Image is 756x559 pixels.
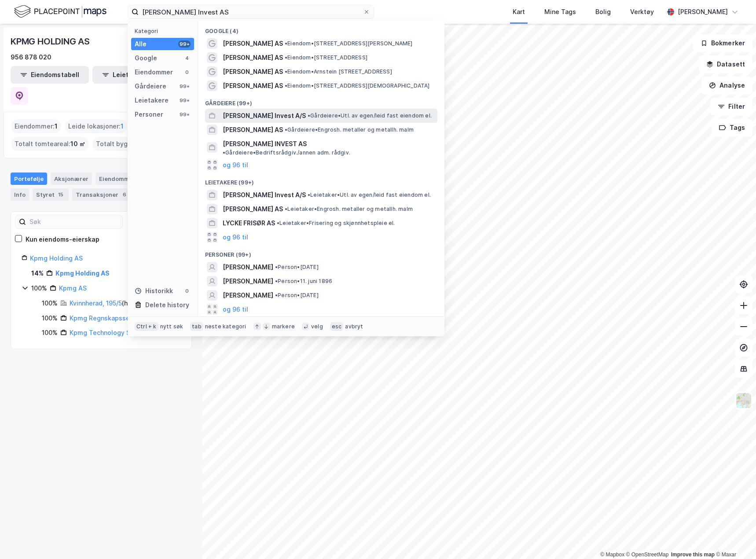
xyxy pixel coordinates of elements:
[26,215,122,228] input: Søk
[275,264,319,271] span: Person • [DATE]
[285,82,287,89] span: •
[223,149,350,156] span: Gårdeiere • Bedriftsrådgiv./annen adm. rådgiv.
[55,121,58,132] span: 1
[712,517,756,559] iframe: Chat Widget
[135,95,169,106] div: Leietakere
[712,517,756,559] div: Kontrollprogram for chat
[55,269,110,277] a: Kpmg Holding AS
[42,313,58,324] div: 100%
[671,552,715,558] a: Improve this map
[135,67,173,77] div: Eiendommer
[135,81,166,92] div: Gårdeiere
[92,137,164,151] div: Totalt byggareal :
[311,323,323,330] div: velg
[223,204,283,214] span: [PERSON_NAME] AS
[223,149,225,156] span: •
[26,234,99,245] div: Kun eiendoms-eierskap
[626,552,669,558] a: OpenStreetMap
[544,7,576,17] div: Mine Tags
[223,304,248,315] button: og 96 til
[285,126,287,133] span: •
[308,112,432,119] span: Gårdeiere • Utl. av egen/leid fast eiendom el.
[223,81,283,91] span: [PERSON_NAME] AS
[223,160,248,170] button: og 96 til
[70,329,165,336] a: Kpmg Technology Solutions AS
[135,28,194,34] div: Kategori
[183,69,191,76] div: 0
[678,7,728,17] div: [PERSON_NAME]
[710,98,752,115] button: Filter
[11,52,51,63] div: 956 878 020
[198,172,444,188] div: Leietakere (99+)
[31,268,44,279] div: 14%
[70,139,85,149] span: 10 ㎡
[285,206,413,213] span: Leietaker • Engrosh. metaller og metallh. malm
[190,322,203,331] div: tab
[712,119,752,136] button: Tags
[223,218,275,228] span: LYCKE FRISØR AS
[121,121,124,132] span: 1
[277,220,279,226] span: •
[345,323,363,330] div: avbryt
[285,206,287,212] span: •
[223,232,248,243] button: og 96 til
[285,40,413,47] span: Eiendom • [STREET_ADDRESS][PERSON_NAME]
[223,66,283,77] span: [PERSON_NAME] AS
[11,188,29,201] div: Info
[145,300,189,310] div: Delete history
[30,254,83,262] a: Kpmg Holding AS
[11,66,89,84] button: Eiendomstabell
[198,93,444,109] div: Gårdeiere (99+)
[95,173,150,185] div: Eiendommer
[198,21,444,37] div: Google (4)
[135,286,173,296] div: Historikk
[139,5,363,18] input: Søk på adresse, matrikkel, gårdeiere, leietakere eller personer
[285,68,392,75] span: Eiendom • Arnstein [STREET_ADDRESS]
[630,7,654,17] div: Verktøy
[223,139,307,149] span: [PERSON_NAME] INVEST AS
[275,278,332,285] span: Person • 11. juni 1896
[699,55,752,73] button: Datasett
[42,298,58,309] div: 100%
[285,82,430,89] span: Eiendom • [STREET_ADDRESS][DEMOGRAPHIC_DATA]
[11,119,61,133] div: Eiendommer :
[223,52,283,63] span: [PERSON_NAME] AS
[223,276,273,287] span: [PERSON_NAME]
[285,54,367,61] span: Eiendom • [STREET_ADDRESS]
[92,66,171,84] button: Leietakertabell
[135,109,163,120] div: Personer
[59,284,87,292] a: Kpmg AS
[308,191,431,199] span: Leietaker • Utl. av egen/leid fast eiendom el.
[223,110,306,121] span: [PERSON_NAME] Invest A/S
[56,190,65,199] div: 15
[11,34,92,48] div: KPMG HOLDING AS
[223,125,283,135] span: [PERSON_NAME] AS
[595,7,611,17] div: Bolig
[120,190,129,199] div: 6
[285,54,287,61] span: •
[65,119,127,133] div: Leide lokasjoner :
[51,173,92,185] div: Aksjonærer
[701,77,752,94] button: Analyse
[183,55,191,62] div: 4
[513,7,525,17] div: Kart
[135,39,147,49] div: Alle
[223,290,273,301] span: [PERSON_NAME]
[600,552,624,558] a: Mapbox
[178,40,191,48] div: 99+
[285,126,414,133] span: Gårdeiere • Engrosh. metaller og metallh. malm
[31,283,47,294] div: 100%
[70,314,155,322] a: Kpmg Regnskapsservice AS
[693,34,752,52] button: Bokmerker
[275,292,278,298] span: •
[198,244,444,260] div: Personer (99+)
[223,38,283,49] span: [PERSON_NAME] AS
[272,323,295,330] div: markere
[70,299,122,307] a: Kvinnherad, 195/5
[135,53,157,63] div: Google
[178,83,191,90] div: 99+
[135,322,158,331] div: Ctrl + k
[285,68,287,75] span: •
[275,264,278,270] span: •
[205,323,246,330] div: neste kategori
